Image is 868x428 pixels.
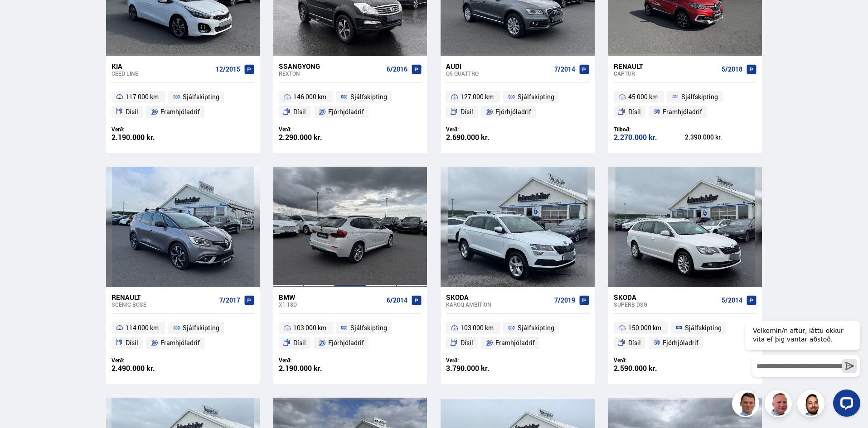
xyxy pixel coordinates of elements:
[350,322,387,333] span: Sjálfskipting
[685,134,756,140] div: 2.390.000 kr.
[518,91,554,102] span: Sjálfskipting
[614,293,718,301] div: Skoda
[608,287,762,384] a: Skoda Superb DSG 5/2014 150 000 km. Sjálfskipting Dísil Fjórhjóladrif Verð: 2.590.000 kr.
[518,322,554,333] span: Sjálfskipting
[273,287,427,384] a: BMW X1 18D 6/2014 103 000 km. Sjálfskipting Dísil Fjórhjóladrif Verð: 2.190.000 kr.
[126,337,138,348] span: Dísil
[219,297,240,304] span: 7/2017
[446,134,518,141] div: 2.690.000 kr.
[614,62,718,70] div: Renault
[554,297,575,304] span: 7/2019
[663,106,702,117] span: Framhjóladrif
[160,106,200,117] span: Framhjóladrif
[183,322,219,333] span: Sjálfskipting
[628,106,641,117] span: Dísil
[106,287,260,384] a: Renault Scenic BOSE 7/2017 114 000 km. Sjálfskipting Dísil Framhjóladrif Verð: 2.490.000 kr.
[737,304,864,424] iframe: LiveChat chat widget
[614,134,685,141] div: 2.270.000 kr.
[446,301,550,308] div: Karoq AMBITION
[663,337,698,348] span: Fjórhjóladrif
[495,337,535,348] span: Framhjóladrif
[628,322,663,333] span: 150 000 km.
[279,301,383,308] div: X1 18D
[279,126,350,133] div: Verð:
[614,301,718,308] div: Superb DSG
[387,66,407,73] span: 6/2016
[441,56,594,153] a: Audi Q5 QUATTRO 7/2014 127 000 km. Sjálfskipting Dísil Fjórhjóladrif Verð: 2.690.000 kr.
[722,66,742,73] span: 5/2018
[279,134,350,141] div: 2.290.000 kr.
[495,106,531,117] span: Fjórhjóladrif
[126,322,160,333] span: 114 000 km.
[461,337,473,348] span: Dísil
[279,62,383,70] div: Ssangyong
[614,357,685,364] div: Verð:
[461,106,473,117] span: Dísil
[350,91,387,102] span: Sjálfskipting
[328,337,364,348] span: Fjórhjóladrif
[279,293,383,301] div: BMW
[446,126,518,133] div: Verð:
[628,337,641,348] span: Dísil
[461,322,495,333] span: 103 000 km.
[293,106,306,117] span: Dísil
[279,365,350,372] div: 2.190.000 kr.
[614,70,718,77] div: Captur
[216,66,240,73] span: 12/2015
[293,91,328,102] span: 146 000 km.
[112,70,212,77] div: Ceed LINE
[112,293,216,301] div: Renault
[112,301,216,308] div: Scenic BOSE
[446,293,550,301] div: Skoda
[608,56,762,153] a: Renault Captur 5/2018 45 000 km. Sjálfskipting Dísil Framhjóladrif Tilboð: 2.270.000 kr. 2.390.00...
[387,297,407,304] span: 6/2014
[681,91,718,102] span: Sjálfskipting
[685,322,722,333] span: Sjálfskipting
[446,365,518,372] div: 3.790.000 kr.
[279,70,383,77] div: Rexton
[293,337,306,348] span: Dísil
[112,365,183,372] div: 2.490.000 kr.
[112,126,183,133] div: Verð:
[328,106,364,117] span: Fjórhjóladrif
[293,322,328,333] span: 103 000 km.
[722,297,742,304] span: 5/2014
[112,134,183,141] div: 2.190.000 kr.
[614,365,685,372] div: 2.590.000 kr.
[126,91,160,102] span: 117 000 km.
[112,62,212,70] div: Kia
[112,357,183,364] div: Verð:
[160,337,200,348] span: Framhjóladrif
[273,56,427,153] a: Ssangyong Rexton 6/2016 146 000 km. Sjálfskipting Dísil Fjórhjóladrif Verð: 2.290.000 kr.
[126,106,138,117] span: Dísil
[279,357,350,364] div: Verð:
[446,70,550,77] div: Q5 QUATTRO
[461,91,495,102] span: 127 000 km.
[446,62,550,70] div: Audi
[554,66,575,73] span: 7/2014
[441,287,594,384] a: Skoda Karoq AMBITION 7/2019 103 000 km. Sjálfskipting Dísil Framhjóladrif Verð: 3.790.000 kr.
[733,391,761,418] img: FbJEzSuNWCJXmdc-.webp
[614,126,685,133] div: Tilboð:
[106,56,260,153] a: Kia Ceed LINE 12/2015 117 000 km. Sjálfskipting Dísil Framhjóladrif Verð: 2.190.000 kr.
[446,357,518,364] div: Verð:
[183,91,219,102] span: Sjálfskipting
[628,91,659,102] span: 45 000 km.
